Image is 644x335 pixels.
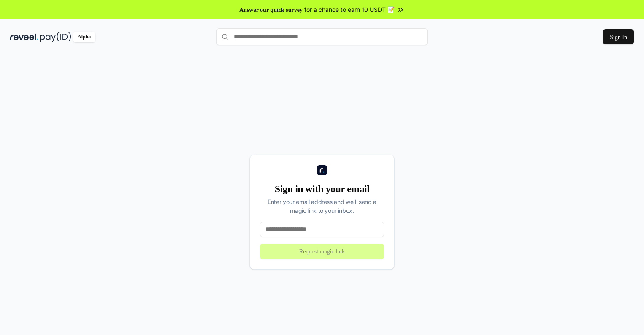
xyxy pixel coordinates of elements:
button: Sign In [603,29,634,44]
div: Alpha [73,32,95,42]
div: Sign in with your email [260,182,384,196]
div: Enter your email address and we’ll send a magic link to your inbox. [260,197,384,215]
img: reveel_dark [10,32,38,42]
span: Answer our quick survey [239,5,303,14]
span: for a chance to earn 10 USDT 📝 [304,5,395,14]
img: pay_id [40,32,71,42]
img: logo_small [317,165,327,175]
